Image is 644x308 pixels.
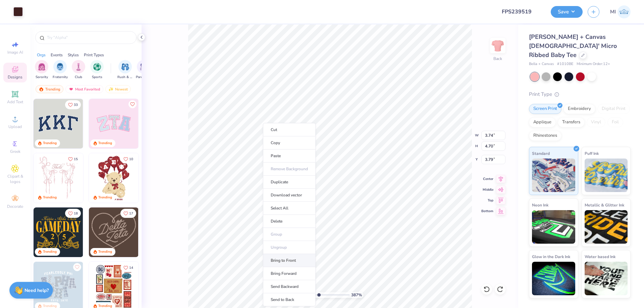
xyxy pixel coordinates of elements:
[43,141,57,146] div: Trending
[65,85,103,93] div: Most Favorited
[65,209,81,218] button: Like
[529,61,554,67] span: Bella + Canvas
[37,52,46,58] div: Orgs
[3,174,27,184] span: Clipart & logos
[7,204,23,209] span: Decorate
[89,207,139,257] img: 12710c6a-dcc0-49ce-8688-7fe8d5f96fe2
[92,75,102,80] span: Sports
[263,176,316,189] li: Duplicate
[138,207,188,257] img: ead2b24a-117b-4488-9b34-c08fd5176a7b
[557,61,573,67] span: # 1010BE
[89,99,139,148] img: 9980f5e8-e6a1-4b4a-8839-2b0e9349023c
[532,253,570,260] span: Glow in the Dark Ink
[128,100,137,108] button: Like
[117,75,133,80] span: Rush & Bid
[120,263,136,272] button: Like
[36,85,63,93] div: Trending
[35,60,48,80] button: filter button
[532,150,550,157] span: Standard
[24,287,49,294] strong: Need help?
[98,195,112,200] div: Trending
[105,85,131,93] div: Newest
[8,124,22,129] span: Upload
[577,61,610,67] span: Minimum Order: 12 +
[263,293,316,306] li: Send to Back
[597,104,630,114] div: Digital Print
[138,153,188,203] img: e74243e0-e378-47aa-a400-bc6bcb25063a
[43,195,57,200] div: Trending
[532,262,575,295] img: Glow in the Dark Ink
[529,33,617,59] span: [PERSON_NAME] + Canvas [DEMOGRAPHIC_DATA]' Micro Ribbed Baby Tee
[493,56,502,62] div: Back
[34,99,83,148] img: 3b9aba4f-e317-4aa7-a679-c95a879539bd
[90,60,104,80] div: filter for Sports
[263,215,316,228] li: Delete
[263,267,316,280] li: Bring Forward
[481,198,493,203] span: Top
[585,253,615,260] span: Water based Ink
[53,60,68,80] button: filter button
[529,90,631,98] div: Print Type
[93,63,101,71] img: Sports Image
[129,212,133,215] span: 17
[610,8,616,16] span: MI
[51,52,63,58] div: Events
[496,5,546,18] input: Untitled Design
[529,104,561,114] div: Screen Print
[65,100,81,109] button: Like
[117,60,133,80] div: filter for Rush & Bid
[98,249,112,254] div: Trending
[53,75,68,80] span: Fraternity
[587,117,605,127] div: Vinyl
[75,63,82,71] img: Club Image
[136,75,151,80] span: Parent's Weekend
[140,63,148,71] img: Parent's Weekend Image
[68,87,74,91] img: most_fav.gif
[138,99,188,148] img: 5ee11766-d822-42f5-ad4e-763472bf8dcf
[491,39,504,52] img: Back
[585,210,628,244] img: Metallic & Glitter Ink
[84,52,104,58] div: Print Types
[68,52,79,58] div: Styles
[129,266,133,269] span: 14
[532,201,548,208] span: Neon Ink
[75,75,82,80] span: Club
[263,280,316,293] li: Send Backward
[120,209,136,218] button: Like
[263,136,316,149] li: Copy
[74,103,78,107] span: 33
[83,153,132,203] img: d12a98c7-f0f7-4345-bf3a-b9f1b718b86e
[72,60,85,80] div: filter for Club
[481,187,493,192] span: Middle
[585,262,628,295] img: Water based Ink
[72,60,85,80] button: filter button
[74,212,78,215] span: 18
[7,50,23,55] span: Image AI
[7,99,23,105] span: Add Text
[98,141,112,146] div: Trending
[351,292,362,298] span: 387 %
[83,99,132,148] img: edfb13fc-0e43-44eb-bea2-bf7fc0dd67f9
[136,60,151,80] button: filter button
[551,6,583,18] button: Save
[83,207,132,257] img: 2b704b5a-84f6-4980-8295-53d958423ff9
[89,153,139,203] img: 587403a7-0594-4a7f-b2bd-0ca67a3ff8dd
[585,201,624,208] span: Metallic & Glitter Ink
[585,159,628,192] img: Puff Ink
[108,87,114,91] img: Newest.gif
[117,60,133,80] button: filter button
[10,149,20,154] span: Greek
[43,249,57,254] div: Trending
[38,63,46,71] img: Sorority Image
[532,159,575,192] img: Standard
[529,117,556,127] div: Applique
[529,131,561,141] div: Rhinestones
[129,158,133,161] span: 10
[607,117,623,127] div: Foil
[46,34,132,41] input: Try "Alpha"
[610,5,631,18] a: MI
[73,263,81,271] button: Like
[34,207,83,257] img: b8819b5f-dd70-42f8-b218-32dd770f7b03
[585,150,599,157] span: Puff Ink
[39,87,44,91] img: trending.gif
